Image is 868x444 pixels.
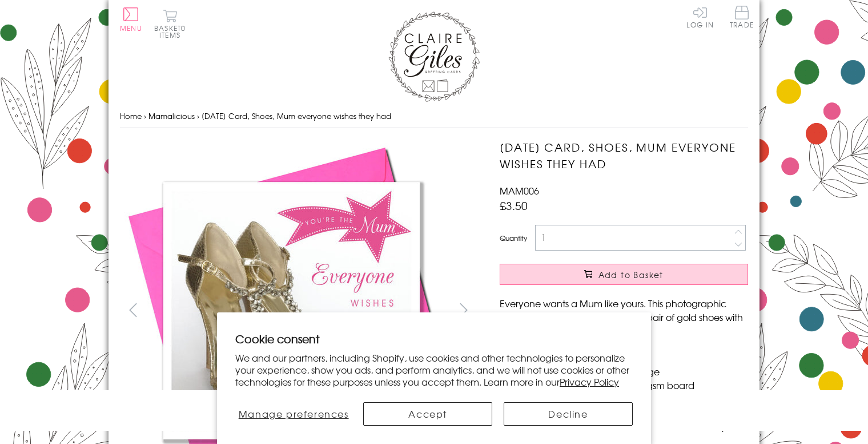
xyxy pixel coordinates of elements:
span: 0 items [159,23,186,40]
label: Quantity [500,233,527,243]
a: Privacy Policy [560,375,619,388]
nav: breadcrumbs [120,105,748,128]
button: prev [120,297,146,323]
a: Home [120,110,142,121]
img: Claire Giles Greetings Cards [388,11,480,102]
a: Log In [686,6,714,28]
span: [DATE] Card, Shoes, Mum everyone wishes they had [202,110,391,121]
button: next [451,297,477,323]
button: Basket0 items [154,9,186,38]
span: › [144,110,146,121]
span: Add to Basket [598,269,664,280]
h2: Cookie consent [235,331,633,347]
a: Mamalicious [148,110,195,121]
button: Manage preferences [235,402,352,426]
span: MAM006 [500,184,539,197]
button: Accept [363,402,492,426]
span: Menu [120,23,142,33]
p: We and our partners, including Shopify, use cookies and other technologies to personalize your ex... [235,352,633,387]
a: Trade [730,6,754,30]
span: £3.50 [500,197,528,213]
button: Menu [120,7,142,31]
button: Add to Basket [500,264,748,285]
button: Decline [504,402,633,426]
h1: [DATE] Card, Shoes, Mum everyone wishes they had [500,139,748,172]
span: Manage preferences [239,407,349,421]
p: Everyone wants a Mum like yours. This photographic card has an image of a beautiful pair of gold ... [500,296,748,338]
span: Trade [730,6,754,28]
span: › [197,110,199,121]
